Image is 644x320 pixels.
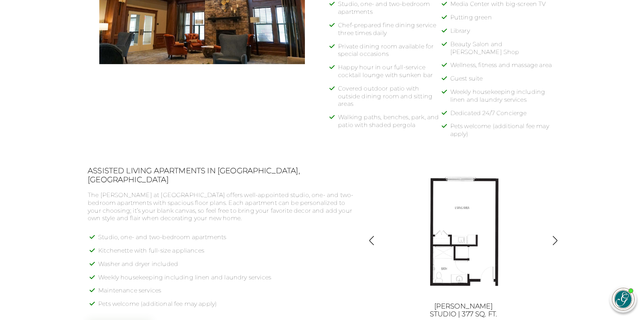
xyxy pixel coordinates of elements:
[450,0,557,14] li: Media Center with big-screen TV
[450,61,557,75] li: Wellness, fitness and massage area
[450,123,557,144] li: Pets welcome (additional fee may apply)
[450,110,557,123] li: Dedicated 24/7 Concierge
[367,235,377,245] img: Show previous
[450,75,557,88] li: Guest suite
[338,85,444,114] li: Covered outdoor patio with outside dining room and sitting areas
[88,166,356,184] h2: Assisted Living Apartments in [GEOGRAPHIC_DATA], [GEOGRAPHIC_DATA]
[338,22,444,43] li: Chef-prepared fine dining service three times daily
[98,260,356,274] li: Washer and dryer included
[338,0,444,22] li: Studio, one- and two-bedroom apartments
[497,120,637,278] iframe: iframe
[98,234,356,247] li: Studio, one- and two-bedroom apartments
[450,14,557,27] li: Putting green
[98,247,356,260] li: Kitchenette with full-size appliances
[88,191,356,222] p: The [PERSON_NAME] at [GEOGRAPHIC_DATA] offers well-appointed studio, one- and two-bedroom apartme...
[338,114,444,135] li: Walking paths, benches, park, and patio with shaded pergola
[396,166,530,300] img: Glen_AL-Burton-377-sf.jpg
[367,235,377,247] button: Show previous
[612,288,634,310] img: avatar
[450,88,557,110] li: Weekly housekeeping including linen and laundry services
[98,274,356,287] li: Weekly housekeeping including linen and laundry services
[450,41,557,62] li: Beauty Salon and [PERSON_NAME] Shop
[98,287,356,300] li: Maintenance services
[338,64,444,85] li: Happy hour in our full-service cocktail lounge with sunken bar
[338,43,444,64] li: Private dining room available for special occasions
[380,302,547,319] h3: [PERSON_NAME] Studio | 377 sq. ft.
[450,27,557,41] li: Library
[98,300,356,314] li: Pets welcome (additional fee may apply)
